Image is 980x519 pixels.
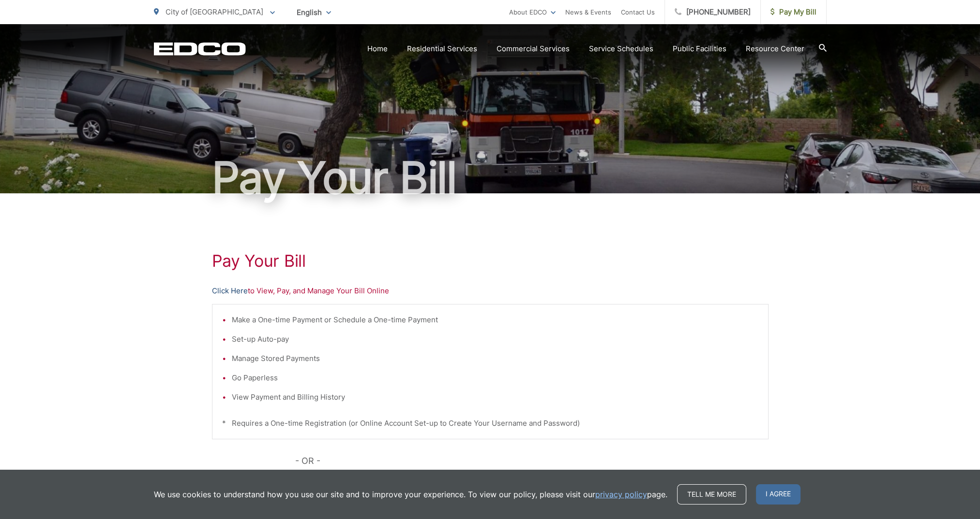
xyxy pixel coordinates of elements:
span: English [289,4,338,21]
a: Residential Services [407,43,477,55]
li: Make a One-time Payment or Schedule a One-time Payment [232,314,758,326]
a: Commercial Services [497,43,570,55]
li: Manage Stored Payments [232,353,758,364]
span: I agree [756,484,800,505]
a: Tell me more [677,484,746,505]
li: View Payment and Billing History [232,391,758,403]
a: Public Facilities [673,43,726,55]
span: Pay My Bill [770,6,816,18]
li: Go Paperless [232,372,758,384]
h1: Pay Your Bill [212,251,769,271]
a: privacy policy [595,489,647,500]
a: Service Schedules [589,43,653,55]
p: We use cookies to understand how you use our site and to improve your experience. To view our pol... [154,489,667,500]
p: * Requires a One-time Registration (or Online Account Set-up to Create Your Username and Password) [222,418,758,429]
a: Contact Us [621,6,655,18]
a: Home [367,43,388,55]
a: Resource Center [746,43,804,55]
li: Set-up Auto-pay [232,333,758,345]
p: - OR - [295,454,769,468]
a: Click Here [212,285,248,297]
span: City of [GEOGRAPHIC_DATA] [166,7,263,16]
h1: Pay Your Bill [154,154,827,202]
a: News & Events [565,6,611,18]
a: EDCD logo. Return to the homepage. [154,42,246,56]
a: About EDCO [509,6,556,18]
p: to View, Pay, and Manage Your Bill Online [212,285,769,297]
